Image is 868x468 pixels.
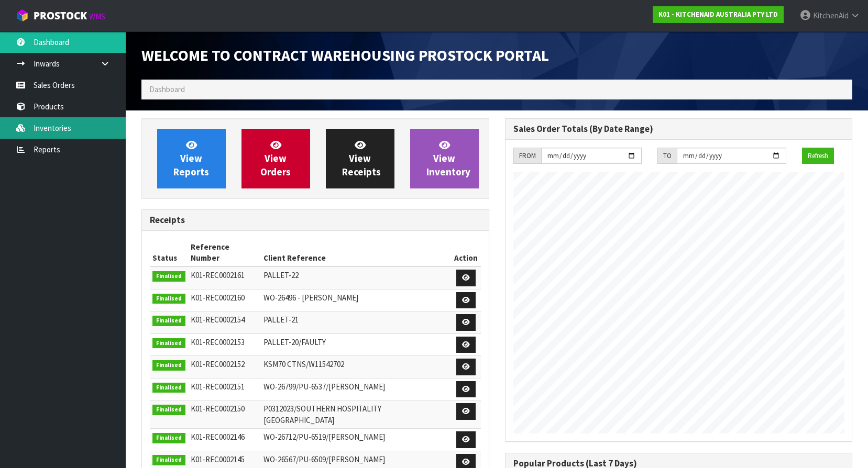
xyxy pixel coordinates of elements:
[326,129,394,188] a: ViewReceipts
[149,84,185,94] span: Dashboard
[241,129,310,188] a: ViewOrders
[191,359,245,369] span: K01-REC0002152
[173,139,209,178] span: View Reports
[263,270,299,280] span: PALLET-22
[157,129,226,188] a: ViewReports
[191,270,245,280] span: K01-REC0002161
[152,405,185,415] span: Finalised
[657,148,677,164] div: TO
[191,315,245,325] span: K01-REC0002154
[152,383,185,393] span: Finalised
[191,382,245,392] span: K01-REC0002151
[263,293,358,303] span: WO-26496 - [PERSON_NAME]
[426,139,470,178] span: View Inventory
[802,148,834,164] button: Refresh
[263,382,385,392] span: WO-26799/PU-6537/[PERSON_NAME]
[191,404,245,414] span: K01-REC0002150
[191,293,245,303] span: K01-REC0002160
[150,215,481,225] h3: Receipts
[152,360,185,371] span: Finalised
[141,46,549,65] span: Welcome to Contract Warehousing ProStock Portal
[263,454,385,464] span: WO-26567/PU-6509/[PERSON_NAME]
[152,294,185,304] span: Finalised
[188,239,261,267] th: Reference Number
[152,455,185,465] span: Finalised
[152,433,185,443] span: Finalised
[260,139,291,178] span: View Orders
[263,404,381,425] span: P0312023/SOUTHERN HOSPITALITY [GEOGRAPHIC_DATA]
[191,432,245,442] span: K01-REC0002146
[89,12,105,21] small: WMS
[150,239,188,267] th: Status
[263,359,344,369] span: KSM70 CTNS/W11542702
[513,124,844,134] h3: Sales Order Totals (By Date Range)
[342,139,381,178] span: View Receipts
[263,337,326,347] span: PALLET-20/FAULTY
[152,338,185,349] span: Finalised
[263,432,385,442] span: WO-26712/PU-6519/[PERSON_NAME]
[513,148,541,164] div: FROM
[813,10,849,20] span: KitchenAid
[410,129,479,188] a: ViewInventory
[34,9,87,23] span: ProStock
[191,454,245,464] span: K01-REC0002145
[261,239,452,267] th: Client Reference
[16,9,29,22] img: cube-alt.png
[152,316,185,326] span: Finalised
[452,239,480,267] th: Action
[263,315,299,325] span: PALLET-21
[152,271,185,282] span: Finalised
[658,10,778,19] strong: K01 - KITCHENAID AUSTRALIA PTY LTD
[191,337,245,347] span: K01-REC0002153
